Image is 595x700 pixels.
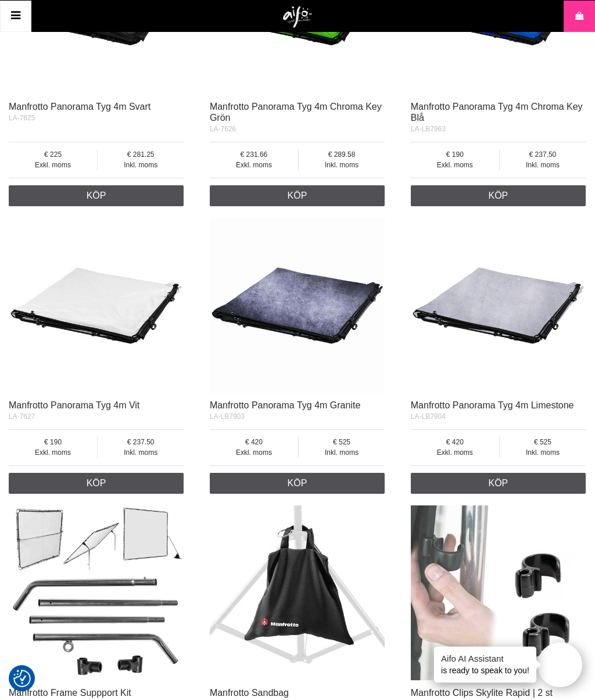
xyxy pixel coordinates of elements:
span: 289.58 [299,149,385,160]
span: Inkl. moms [98,447,184,458]
span: 525 [500,437,586,447]
a: Manfrotto Frame Suppport Kit [9,688,131,698]
span: 237.50 [500,149,586,160]
span: 190 [411,149,499,160]
span: Exkl. moms [411,447,499,458]
span: 420 [210,437,298,447]
a: Manfrotto Panorama Tyg 4m Chroma Key Grön [210,102,382,123]
span: LA-7626 [210,125,236,133]
img: Manfrotto Panorama Tyg 4m Limestone [411,218,586,393]
img: logo.png [283,6,313,28]
a: Manfrotto Panorama Tyg 4m Chroma Key Blå [411,102,583,123]
a: Manfrotto Sandbag [210,688,289,698]
span: Inkl. moms [98,160,184,170]
span: 237.50 [98,437,184,447]
a: Köp [411,473,586,494]
a: Manfrotto Clips Skylite Rapid | 2 st [411,688,553,698]
span: 420 [411,437,499,447]
button: Samtyckesinställningar [13,668,31,689]
span: Inkl. moms [299,160,385,170]
img: Manfrotto Clips Skylite Rapid | 2 st [411,505,586,680]
img: Manfrotto Frame Suppport Kit [9,505,184,680]
span: 225 [9,149,97,160]
a: Manfrotto Panorama Tyg 4m Svart [9,102,150,112]
h4: Aifo AI Assistant [441,652,529,665]
a: Manfrotto Panorama Tyg 4m Limestone [411,400,574,410]
img: Manfrotto Panorama Tyg 4m Vit [9,218,184,393]
span: Exkl. moms [9,160,97,170]
div: is ready to speak to you! [434,647,536,683]
span: LA-LB7904 [411,412,446,421]
span: Inkl. moms [500,447,586,458]
span: Exkl. moms [210,160,298,170]
span: Exkl. moms [210,447,298,458]
span: LA-7627 [9,412,35,421]
a: Köp [411,185,586,206]
a: Manfrotto Panorama Tyg 4m Granite [210,400,360,410]
span: Exkl. moms [411,160,499,170]
span: 281.25 [98,149,184,160]
span: LA-LB7903 [210,412,245,421]
span: 525 [299,437,385,447]
span: 190 [9,437,97,447]
span: LA-LB7963 [411,125,446,133]
a: Köp [9,473,184,494]
a: Köp [9,185,184,206]
img: Revisit consent button [13,670,31,687]
span: Exkl. moms [9,447,97,458]
img: Manfrotto Panorama Tyg 4m Granite [210,218,385,393]
span: 231.66 [210,149,298,160]
span: Inkl. moms [500,160,586,170]
span: Inkl. moms [299,447,385,458]
a: Köp [210,185,385,206]
a: Manfrotto Panorama Tyg 4m Vit [9,400,139,410]
a: Köp [210,473,385,494]
span: LA-7625 [9,114,35,122]
img: Manfrotto Sandbag [210,505,385,680]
